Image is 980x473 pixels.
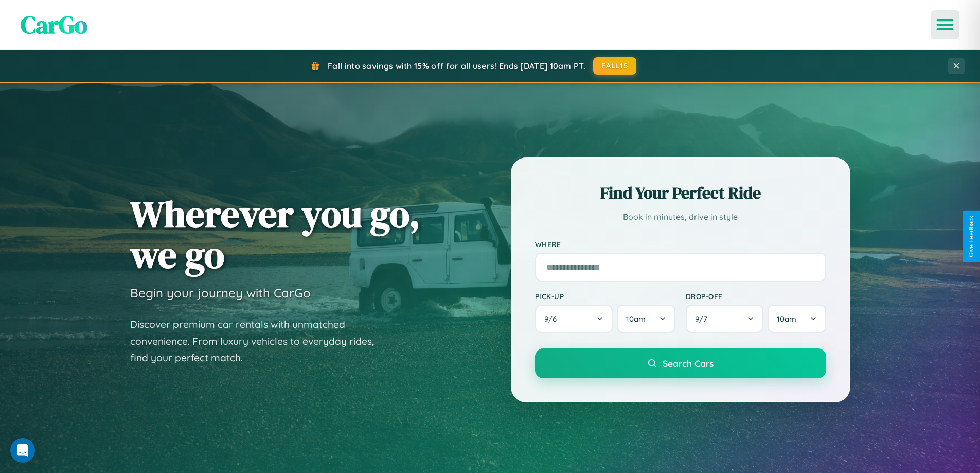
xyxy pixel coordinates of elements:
h1: Wherever you go, we go [130,194,420,275]
h3: Begin your journey with CarGo [130,285,311,301]
h2: Find Your Perfect Ride [535,182,826,204]
span: CarGo [21,8,87,42]
label: Pick-up [535,292,675,301]
label: Where [535,240,826,249]
button: Open menu [931,10,959,39]
button: 9/7 [686,305,764,333]
span: 9 / 6 [544,314,562,324]
div: Open Intercom Messenger [10,438,35,463]
button: FALL15 [593,57,636,75]
button: 9/6 [535,305,613,333]
span: 10am [777,314,796,324]
div: Give Feedback [968,216,975,257]
label: Drop-off [686,292,826,301]
span: 10am [626,314,646,324]
button: 10am [768,305,826,333]
span: 9 / 7 [695,314,712,324]
p: Book in minutes, drive in style [535,209,826,224]
button: Search Cars [535,348,826,378]
span: Fall into savings with 15% off for all users! Ends [DATE] 10am PT. [328,61,585,71]
p: Discover premium car rentals with unmatched convenience. From luxury vehicles to everyday rides, ... [130,316,387,366]
span: Search Cars [663,358,714,369]
button: 10am [617,305,675,333]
